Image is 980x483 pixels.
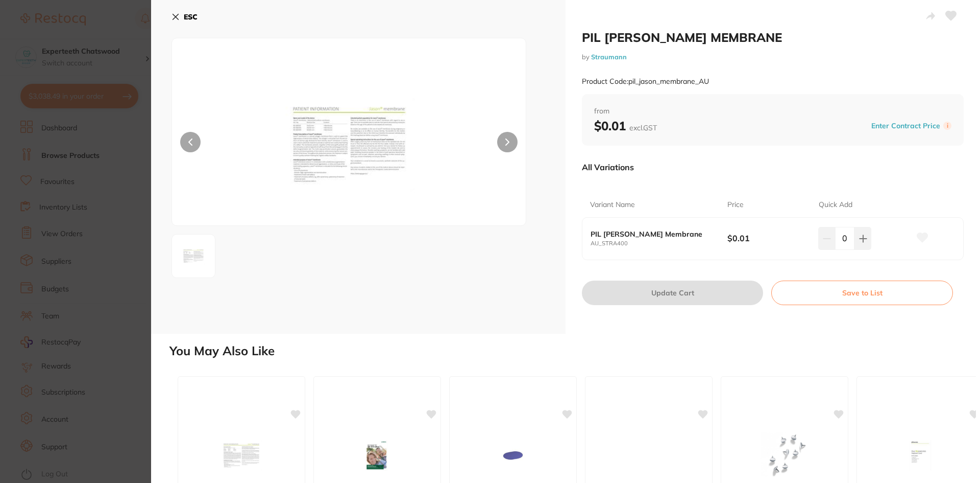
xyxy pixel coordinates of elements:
button: Update Cart [582,281,763,305]
p: Variant Name [590,200,635,210]
p: Price [727,200,744,210]
img: PIC Cerabone, Jason, Mucoderm, Permamem [887,430,953,481]
h2: You May Also Like [169,344,976,358]
button: ESC [171,8,198,26]
button: Save to List [771,281,953,305]
small: AU_STRA400 [591,240,727,247]
span: excl. GST [629,123,657,132]
img: Symbios Collagen Membrane [616,427,682,478]
img: JmhlaT0zMDA [243,64,455,225]
b: $0.01 [727,233,810,244]
h2: PIL [PERSON_NAME] MEMBRANE [582,30,964,45]
b: $0.01 [594,118,657,133]
small: Product Code: pil_jason_membrane_AU [582,77,709,86]
img: PIL STRAUMANN XENOGRAFT [344,430,410,481]
b: ESC [184,12,198,21]
button: Enter Contract Price [868,121,943,131]
span: from [594,106,951,117]
label: i [943,122,951,130]
a: Straumann [591,53,627,61]
small: by [582,53,964,61]
img: JmhlaT0zMDA [175,238,212,274]
p: All Variations [582,162,634,172]
img: PERMAMEM® MEMBRANE [480,430,546,481]
img: PIL Jason Membrane [208,430,275,481]
img: Symbios Multi-Pack Membrane Tacks [751,430,818,481]
p: Quick Add [819,200,852,210]
b: PIL [PERSON_NAME] Membrane [591,230,714,238]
